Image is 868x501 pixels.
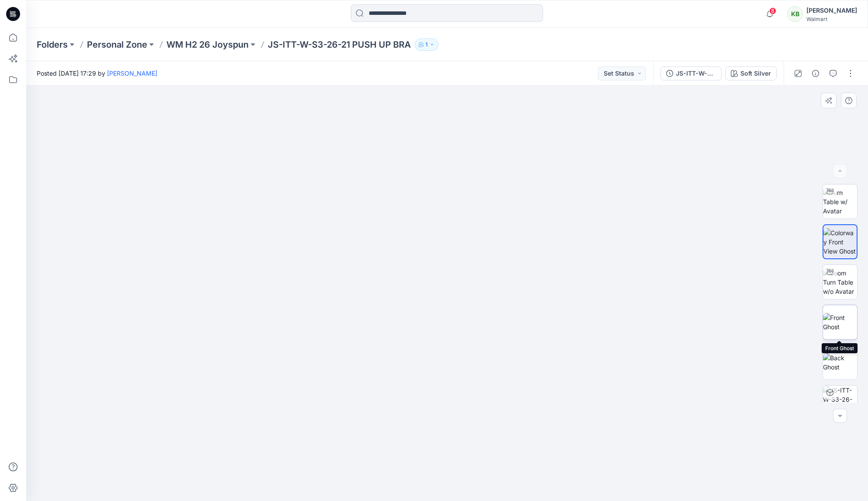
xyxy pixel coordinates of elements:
[740,69,771,78] div: Soft Silver
[37,38,68,51] a: Folders
[676,69,716,78] div: JS-ITT-W-S3-26-21 PUSH UP BRA
[823,228,857,256] img: Colorway Front View Ghost
[37,69,157,78] span: Posted [DATE] 17:29 by
[87,38,147,51] a: Personal Zone
[107,70,157,77] a: [PERSON_NAME]
[806,5,857,16] div: [PERSON_NAME]
[769,7,776,14] span: 8
[787,6,803,22] div: KB
[415,38,439,51] button: 1
[823,188,857,216] img: Turn Table w/ Avatar
[823,268,857,296] img: Zoom Turn Table w/o Avatar
[425,40,428,49] p: 1
[725,66,777,80] button: Soft Silver
[806,16,857,22] div: Walmart
[268,38,411,51] p: JS-ITT-W-S3-26-21 PUSH UP BRA
[166,38,249,51] a: WM H2 26 Joyspun
[809,66,823,80] button: Details
[661,66,722,80] button: JS-ITT-W-S3-26-21 PUSH UP BRA
[823,386,857,420] img: JS-ITT-W-S3-26-21 PUSH UP BRA Soft Silver
[823,313,857,331] img: Front Ghost
[823,353,857,372] img: Back Ghost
